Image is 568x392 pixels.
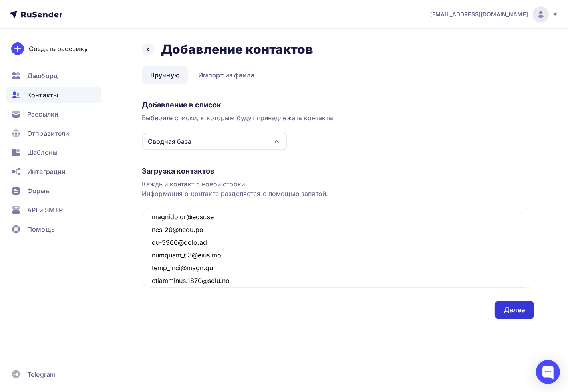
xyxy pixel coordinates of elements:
span: Помощь [27,224,55,234]
a: Импорт из файла [190,66,263,84]
div: Далее [504,305,525,315]
a: Контакты [6,87,101,103]
a: Отправители [6,125,101,141]
a: [EMAIL_ADDRESS][DOMAIN_NAME] [430,6,558,22]
span: Интеграции [27,167,66,176]
a: Вручную [142,66,188,84]
div: Загрузка контактов [142,166,534,176]
div: Создать рассылку [29,44,88,53]
span: Отправители [27,129,70,138]
div: Добавление в список [142,100,534,110]
a: Шаблоны [6,145,101,160]
span: Контакты [27,90,58,100]
span: API и SMTP [27,205,63,215]
div: Сводная база [148,137,191,146]
span: [EMAIL_ADDRESS][DOMAIN_NAME] [430,10,528,18]
a: Дашборд [6,68,101,84]
button: Сводная база [142,132,288,150]
span: Telegram [27,370,56,379]
a: Рассылки [6,106,101,122]
span: Рассылки [27,109,58,119]
h2: Добавление контактов [161,42,313,57]
div: Каждый контакт с новой строки. Информация о контакте разделяется с помощью запятой. [142,179,534,198]
span: Дашборд [27,71,58,81]
a: Формы [6,183,101,199]
span: Формы [27,186,51,196]
div: Выберите списки, к которым будут принадлежать контакты [142,113,534,123]
span: Шаблоны [27,148,58,157]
